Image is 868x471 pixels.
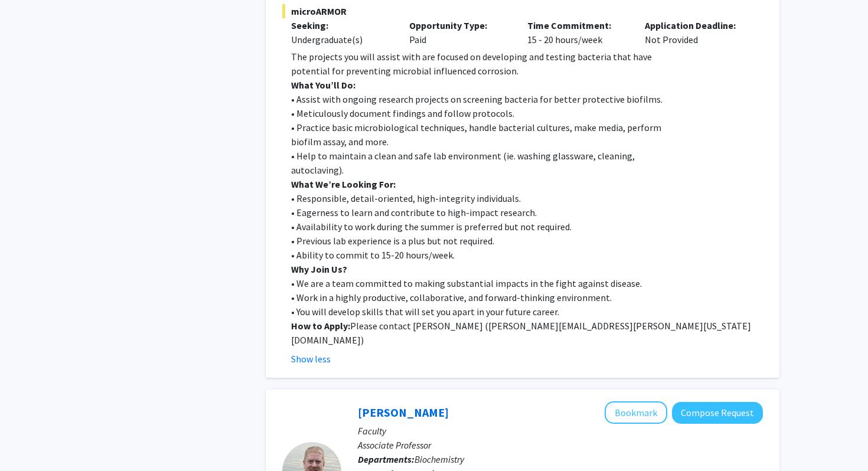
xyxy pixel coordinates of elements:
p: Application Deadline: [645,18,745,32]
button: Compose Request to Peter Cornish [672,402,763,424]
div: Paid [400,18,518,47]
p: • Help to maintain a clean and safe lab environment (ie. washing glassware, cleaning, [291,149,763,163]
strong: What We’re Looking For: [291,178,396,190]
p: • Previous lab experience is a plus but not required. [291,234,763,248]
b: Departments: [358,453,415,465]
p: autoclaving). [291,163,763,177]
p: • Ability to commit to 15-20 hours/week. [291,248,763,262]
p: Opportunity Type: [409,18,510,32]
div: Undergraduate(s) [291,32,391,47]
p: • Assist with ongoing research projects on screening bacteria for better protective biofilms. [291,92,763,106]
button: Add Peter Cornish to Bookmarks [605,401,667,424]
p: • Responsible, detail-oriented, high-integrity individuals. [291,191,763,205]
iframe: Chat [9,418,50,462]
p: • Meticulously document findings and follow protocols. [291,106,763,120]
span: Biochemistry [415,453,464,465]
div: Not Provided [636,18,754,47]
p: • You will develop skills that will set you apart in your future career. [291,305,763,319]
button: Show less [291,352,331,366]
p: • Work in a highly productive, collaborative, and forward-thinking environment. [291,290,763,305]
p: • Availability to work during the summer is preferred but not required. [291,220,763,234]
strong: How to Apply: [291,320,350,332]
p: The projects you will assist with are focused on developing and testing bacteria that have [291,50,763,64]
p: potential for preventing microbial influenced corrosion. [291,64,763,78]
p: • Practice basic microbiological techniques, handle bacterial cultures, make media, perform [291,120,763,135]
p: • We are a team committed to making substantial impacts in the fight against disease. [291,276,763,290]
p: Associate Professor [358,438,763,452]
span: microARMOR [282,4,763,18]
p: Seeking: [291,18,391,32]
span: [PERSON_NAME][EMAIL_ADDRESS][PERSON_NAME][US_STATE][DOMAIN_NAME] [291,320,751,346]
p: Please contact [PERSON_NAME] ( ) [291,319,763,347]
p: Faculty [358,424,763,438]
p: biofilm assay, and more. [291,135,763,149]
strong: What You’ll Do: [291,79,355,91]
strong: Why Join Us? [291,263,347,275]
div: 15 - 20 hours/week [518,18,637,47]
p: • Eagerness to learn and contribute to high-impact research. [291,205,763,220]
a: [PERSON_NAME] [358,405,449,420]
p: Time Commitment: [527,18,628,32]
